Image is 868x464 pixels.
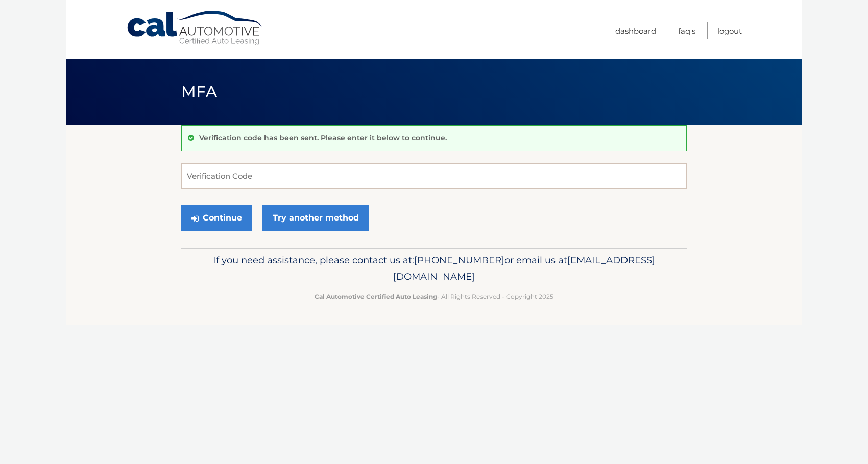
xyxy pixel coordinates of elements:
p: - All Rights Reserved - Copyright 2025 [188,291,680,302]
button: Continue [181,205,252,231]
a: Try another method [262,205,369,231]
p: If you need assistance, please contact us at: or email us at [188,252,680,285]
strong: Cal Automotive Certified Auto Leasing [315,292,437,300]
input: Verification Code [181,163,687,189]
p: Verification code has been sent. Please enter it below to continue. [199,133,447,142]
a: FAQ's [678,22,695,39]
span: [EMAIL_ADDRESS][DOMAIN_NAME] [393,254,655,282]
a: Cal Automotive [126,10,264,46]
a: Dashboard [615,22,656,39]
a: Logout [717,22,742,39]
span: [PHONE_NUMBER] [414,254,504,266]
span: MFA [181,82,217,101]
